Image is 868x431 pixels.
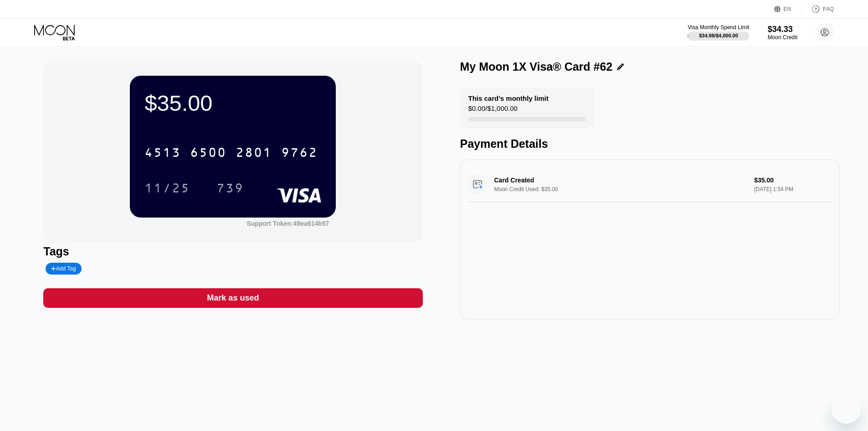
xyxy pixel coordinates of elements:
div: $35.00 [144,90,321,116]
div: 11/25 [144,182,190,197]
div: Support Token:49ea614b57 [247,220,329,227]
div: 4513650028019762 [139,141,323,164]
div: FAQ [802,5,834,14]
div: Support Token: 49ea614b57 [247,220,329,227]
div: Visa Monthly Spend Limit$34.98/$4,000.00 [688,24,749,41]
div: This card’s monthly limit [468,94,549,102]
div: FAQ [823,6,834,12]
div: 6500 [190,146,226,161]
iframe: Button to launch messaging window [832,395,861,424]
div: 9762 [281,146,318,161]
div: Mark as used [207,293,259,303]
div: 739 [216,182,244,197]
div: 4513 [144,146,181,161]
div: EN [774,5,802,14]
div: EN [784,6,791,12]
div: $0.00 / $1,000.00 [468,104,518,117]
div: 739 [210,177,251,199]
div: Payment Details [460,137,839,151]
div: $34.33Moon Credit [768,25,797,41]
div: $34.33 [768,25,797,34]
div: $34.98 / $4,000.00 [699,33,738,38]
div: Visa Monthly Spend Limit [688,24,749,31]
div: 11/25 [138,177,197,199]
div: Mark as used [43,288,422,308]
div: Tags [43,245,422,258]
div: Add Tag [46,263,81,275]
div: Moon Credit [768,34,797,41]
div: Add Tag [51,265,76,272]
div: 2801 [236,146,272,161]
div: My Moon 1X Visa® Card #62 [460,60,613,73]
